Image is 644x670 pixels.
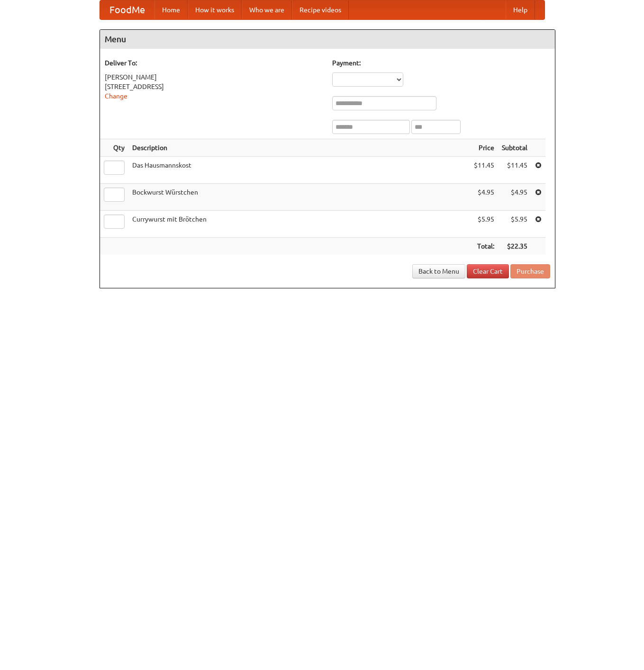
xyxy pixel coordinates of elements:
[498,157,531,184] td: $11.45
[470,157,498,184] td: $11.45
[498,184,531,211] td: $4.95
[470,211,498,238] td: $5.95
[128,184,470,211] td: Bockwurst Würstchen
[100,0,154,19] a: FoodMe
[105,58,323,68] h5: Deliver To:
[242,0,292,19] a: Who we are
[100,139,128,157] th: Qty
[100,30,555,49] h4: Menu
[412,264,465,278] a: Back to Menu
[128,157,470,184] td: Das Hausmannskost
[506,0,535,19] a: Help
[467,264,509,278] a: Clear Cart
[498,211,531,238] td: $5.95
[128,211,470,238] td: Currywurst mit Brötchen
[292,0,349,19] a: Recipe videos
[510,264,550,278] button: Purchase
[470,139,498,157] th: Price
[498,238,531,255] th: $22.35
[332,58,550,68] h5: Payment:
[470,238,498,255] th: Total:
[128,139,470,157] th: Description
[105,82,323,91] div: [STREET_ADDRESS]
[188,0,242,19] a: How it works
[498,139,531,157] th: Subtotal
[105,92,127,100] a: Change
[105,72,323,82] div: [PERSON_NAME]
[154,0,188,19] a: Home
[470,184,498,211] td: $4.95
